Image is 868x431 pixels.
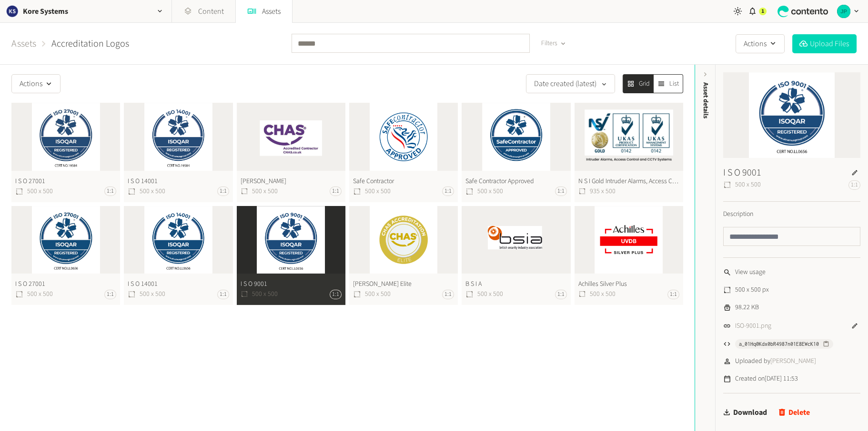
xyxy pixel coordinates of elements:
a: Download [723,403,767,422]
time: [DATE] 11:53 [765,374,798,383]
span: View usage [735,267,766,277]
span: 1:1 [848,180,860,190]
a: Assets [11,37,36,51]
span: List [669,79,679,89]
time: [DATE] 11:53 [767,392,801,401]
h2: Kore Systems [23,6,68,17]
a: ISO-9001.png [735,321,771,331]
span: 98.22 KB [735,303,759,313]
img: Kore Systems [6,5,19,18]
h3: I S O 9001 [723,166,761,180]
span: Updated on [735,392,801,402]
span: 500 x 500 px [735,285,769,295]
img: Jo Ponting [837,5,850,18]
span: Grid [639,79,650,89]
a: View usage [723,267,766,277]
button: Date created (latest) [526,74,615,93]
button: Accreditation Logos [51,37,129,51]
span: Asset details [701,82,711,118]
span: 500 x 500 [723,180,761,190]
button: Filters [534,35,573,52]
button: Actions [11,74,61,93]
img: I S O 9001 [723,72,860,158]
span: 1 [761,7,764,16]
span: [PERSON_NAME] [770,356,816,366]
span: Created on [735,374,798,384]
span: a_01Hq0Kdx0bR4987n01E8EWcK10 [739,340,819,348]
button: Actions [736,34,785,53]
button: Upload Files [792,34,857,53]
label: Description [723,209,753,219]
button: Delete [778,403,810,422]
span: Uploaded by [735,356,816,366]
button: a_01Hq0Kdx0bR4987n01E8EWcK10 [735,339,833,349]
